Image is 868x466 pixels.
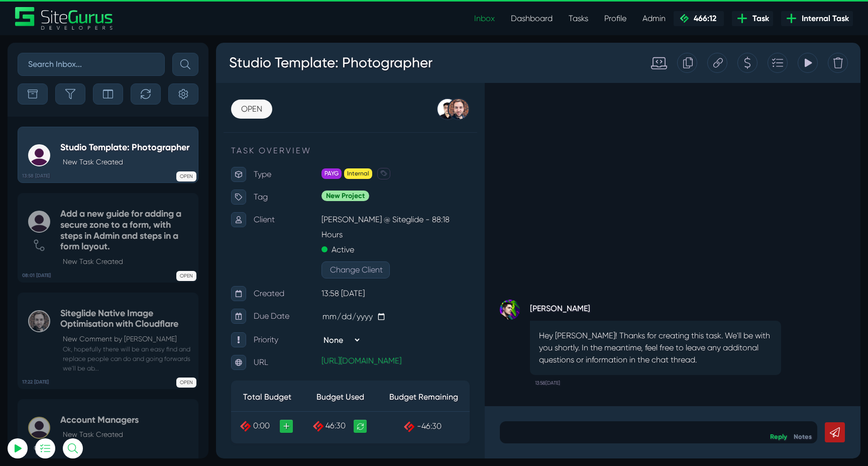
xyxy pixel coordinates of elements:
[64,377,77,390] a: +
[176,171,196,181] span: OPEN
[138,377,151,390] a: Recalculate Budget Used
[201,379,226,388] span: -46:30
[176,378,196,388] span: OPEN
[110,378,130,388] span: 46:30
[15,57,56,76] a: OPEN
[176,271,196,281] span: OPEN
[582,10,602,30] div: View Tracking Items
[63,429,139,440] p: New Task Created
[466,9,503,29] a: Inbox
[38,124,105,139] p: Type
[105,243,254,258] p: 13:58 [DATE]
[461,10,481,30] div: Duplicate this Task
[13,7,217,33] h3: Studio Template: Photographer
[105,219,174,236] button: Change Client
[674,11,724,26] a: 466:12
[798,13,849,25] span: Internal Task
[521,10,541,30] div: Create a Quote
[15,7,114,30] a: SiteGurus
[87,340,161,369] th: Budget Used
[38,290,105,305] p: Priority
[22,272,51,279] b: 08:01 [DATE]
[561,9,596,29] a: Tasks
[15,102,254,114] p: TASK OVERVIEW
[22,379,49,386] b: 17:22 [DATE]
[105,126,126,136] span: PAYG
[491,10,511,30] div: Copy this Task URL
[425,12,451,28] div: Standard
[105,313,185,323] a: [URL][DOMAIN_NAME]
[60,142,189,153] h5: Studio Template: Photographer
[18,127,198,183] a: 13:58 [DATE] Studio Template: PhotographerNew Task Created OPEN
[748,13,769,25] span: Task
[38,312,105,327] p: URL
[732,11,773,26] a: Task
[552,10,572,30] div: Add to Task Drawer
[15,340,87,369] th: Total Budget
[22,172,50,180] b: 13:58 [DATE]
[596,9,634,29] a: Profile
[18,53,165,76] input: Search Inbox...
[18,193,198,282] a: 08:01 [DATE] Add a new guide for adding a secure zone to a form, with steps in Admin and steps in...
[60,344,193,374] small: Ok, hopefully there will be an easy find and replace people can do and going forwards we'll be ab...
[578,390,596,398] a: Notes
[105,169,254,200] p: [PERSON_NAME] @ Siteglide - 88:18 Hours
[319,332,344,348] small: 13:58[DATE]
[63,157,189,167] p: New Task Created
[60,209,193,252] h5: Add a new guide for adding a secure zone to a form, with steps in Admin and steps in a form layout.
[60,308,193,330] h5: Siteglide Native Image Optimisation with Cloudflare
[60,415,139,426] h5: Account Managers
[612,10,632,30] div: Delete Task
[781,11,853,26] a: Internal Task
[503,9,561,29] a: Dashboard
[33,177,143,199] button: Log In
[128,126,156,136] span: Internal
[33,118,143,140] input: Email
[116,200,138,215] p: Active
[323,287,556,323] p: Hey [PERSON_NAME]! Thanks for creating this task. We'll be with you shortly. In the meantime, fee...
[15,7,114,30] img: Sitegurus Logo
[162,340,254,369] th: Budget Remaining
[38,147,105,162] p: Tag
[63,256,193,267] p: New Task Created
[38,243,105,258] p: Created
[690,14,716,23] span: 466:12
[63,334,193,344] p: New Comment by [PERSON_NAME]
[38,169,105,184] p: Client
[105,148,153,158] span: New Project
[314,257,565,272] strong: [PERSON_NAME]
[38,266,105,281] p: Due Date
[554,390,571,398] a: Reply
[634,9,674,29] a: Admin
[18,293,198,389] a: 17:22 [DATE] Siteglide Native Image Optimisation with CloudflareNew Comment by [PERSON_NAME] Ok, ...
[37,378,54,388] span: 0:00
